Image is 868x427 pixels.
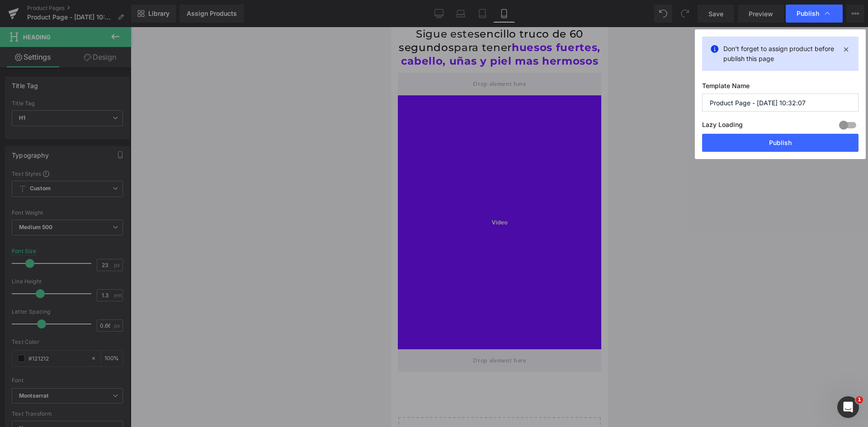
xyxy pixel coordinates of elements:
span: Publish [797,9,819,18]
span: 1 [856,396,863,404]
h1: Sigue este para tener [7,0,210,41]
p: Don't forget to assign product before publish this page [723,44,837,64]
label: Lazy Loading [702,119,743,134]
span: sencillo truco de 60 segundos [8,0,192,27]
label: Template Name [702,82,859,94]
span: huesos fuertes, cabello, uñas y piel mas hermosos [10,14,209,40]
button: Publish [702,134,859,152]
iframe: Intercom live chat [837,396,859,418]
